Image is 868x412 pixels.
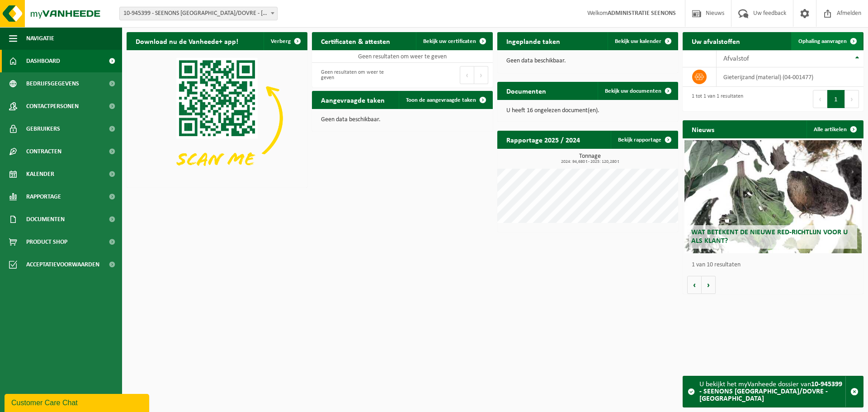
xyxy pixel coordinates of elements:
[699,381,842,403] strong: 10-945399 - SEENONS [GEOGRAPHIC_DATA]/DOVRE - [GEOGRAPHIC_DATA]
[608,10,676,17] strong: ADMINISTRATIE SEENONS
[26,231,67,253] span: Product Shop
[813,90,827,108] button: Previous
[312,50,493,63] td: Geen resultaten om weer te geven
[26,140,61,163] span: Contracten
[683,120,723,138] h2: Nieuws
[702,276,716,294] button: Volgende
[605,88,661,94] span: Bekijk uw documenten
[687,89,743,109] div: 1 tot 1 van 1 resultaten
[615,38,661,44] span: Bekijk uw kalender
[416,32,492,50] a: Bekijk uw certificaten
[474,66,488,84] button: Next
[127,50,307,186] img: Download de VHEPlus App
[692,262,859,268] p: 1 van 10 resultaten
[264,32,307,50] button: Verberg
[845,90,859,108] button: Next
[127,32,247,50] h2: Download nu de Vanheede+ app!
[611,131,677,149] a: Bekijk rapportage
[26,208,65,231] span: Documenten
[26,163,54,185] span: Kalender
[683,32,749,50] h2: Uw afvalstoffen
[321,117,484,123] p: Geen data beschikbaar.
[26,118,60,140] span: Gebruikers
[827,90,845,108] button: 1
[399,91,492,109] a: Toon de aangevraagde taken
[723,55,749,62] span: Afvalstof
[26,50,60,72] span: Dashboard
[699,376,845,407] div: U bekijkt het myVanheede dossier van
[423,38,476,44] span: Bekijk uw certificaten
[120,7,277,20] span: 10-945399 - SEENONS BELGIUM/DOVRE - WEELDE
[506,108,669,114] p: U heeft 16 ongelezen document(en).
[502,153,678,164] h3: Tonnage
[497,32,569,50] h2: Ingeplande taken
[717,67,863,87] td: gieterijzand (material) (04-001477)
[271,38,291,44] span: Verberg
[687,276,702,294] button: Vorige
[598,82,677,100] a: Bekijk uw documenten
[26,253,99,276] span: Acceptatievoorwaarden
[497,82,555,99] h2: Documenten
[691,229,848,245] span: Wat betekent de nieuwe RED-richtlijn voor u als klant?
[406,97,476,103] span: Toon de aangevraagde taken
[5,392,151,412] iframe: chat widget
[791,32,863,50] a: Ophaling aanvragen
[684,140,862,253] a: Wat betekent de nieuwe RED-richtlijn voor u als klant?
[506,58,669,64] p: Geen data beschikbaar.
[312,91,394,109] h2: Aangevraagde taken
[26,185,61,208] span: Rapportage
[119,7,278,20] span: 10-945399 - SEENONS BELGIUM/DOVRE - WEELDE
[497,131,589,148] h2: Rapportage 2025 / 2024
[807,120,863,138] a: Alle artikelen
[312,32,399,50] h2: Certificaten & attesten
[608,32,677,50] a: Bekijk uw kalender
[26,95,79,118] span: Contactpersonen
[798,38,847,44] span: Ophaling aanvragen
[26,72,79,95] span: Bedrijfsgegevens
[26,27,54,50] span: Navigatie
[316,65,398,85] div: Geen resultaten om weer te geven
[460,66,474,84] button: Previous
[502,160,678,164] span: 2024: 94,680 t - 2025: 120,280 t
